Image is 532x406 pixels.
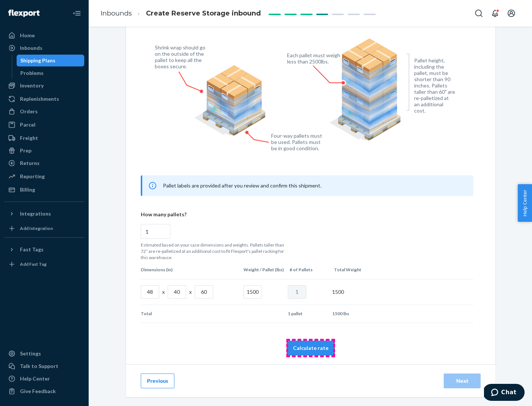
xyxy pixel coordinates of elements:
span: 1500 [332,289,344,295]
button: Close Navigation [69,6,84,21]
td: 1 pallet [285,305,329,323]
td: 1500 lbs [329,305,374,323]
div: Home [20,32,35,39]
div: Returns [20,159,40,167]
div: Freight [20,134,38,142]
a: Billing [4,184,84,196]
th: Total Weight [331,261,375,279]
a: Add Integration [4,223,84,234]
div: Reporting [20,173,45,180]
div: Inventory [20,82,44,89]
button: Open notifications [488,6,502,21]
div: Billing [20,186,35,193]
a: Help Center [4,373,84,385]
div: Inbounds [20,44,42,52]
span: Create Reserve Storage inbound [146,9,261,17]
th: Weight / Pallet (lbs) [241,261,287,279]
div: Next [450,377,474,385]
div: Problems [20,69,44,77]
div: Prep [20,147,31,154]
a: Problems [17,67,85,79]
button: Give Feedback [4,385,84,397]
a: Returns [4,157,84,169]
a: Replenishments [4,93,84,105]
figcaption: Each pallet must weigh less than 2500lbs. [287,52,342,65]
figcaption: Four-way pallets must be used. Pallets must be in good condition. [271,133,323,151]
div: Add Integration [20,225,53,231]
button: Fast Tags [4,244,84,255]
div: Parcel [20,121,35,128]
figcaption: Shrink wrap should go on the outside of the pallet to keep all the boxes secure. [155,44,210,69]
div: Orders [20,108,38,115]
a: Inbounds [4,42,84,54]
iframe: Opens a widget where you can chat to one of our agents [484,384,525,402]
th: Dimensions (in) [141,261,241,279]
td: Total [141,305,241,323]
button: Next [444,374,481,388]
a: Inventory [4,80,84,92]
ol: breadcrumbs [95,3,267,24]
button: Open Search Box [471,6,486,21]
a: Parcel [4,119,84,131]
div: Talk to Support [20,362,58,370]
button: Open account menu [504,6,519,21]
th: # of Pallets [287,261,331,279]
a: Add Fast Tag [4,258,84,270]
a: Prep [4,145,84,156]
button: Talk to Support [4,360,84,372]
div: Help Center [20,375,50,382]
div: Give Feedback [20,388,56,395]
p: x [189,288,192,296]
a: Freight [4,132,84,144]
button: Help Center [518,184,532,222]
div: Fast Tags [20,246,44,253]
div: Shipping Plans [20,57,55,64]
a: Home [4,30,84,41]
figcaption: Pallet height, including the pallet, must be shorter than 90 inches. Pallets taller than 60" are ... [414,57,455,114]
button: Calculate rate [287,341,335,355]
p: x [162,288,165,296]
button: Integrations [4,208,84,220]
div: Add Fast Tag [20,261,47,267]
a: Orders [4,106,84,117]
p: How many pallets? [141,211,473,218]
a: Settings [4,348,84,359]
span: Pallet labels are provided after you review and confirm this shipment. [163,182,321,189]
a: Inbounds [100,9,132,17]
div: Settings [20,350,41,357]
img: Flexport logo [8,10,40,17]
button: Previous [141,374,174,388]
div: Replenishments [20,95,59,103]
div: Integrations [20,210,51,217]
a: Reporting [4,171,84,182]
a: Shipping Plans [17,55,85,66]
p: Estimated based on your case dimensions and weights. Pallets taller than 72” are re-palletized at... [141,242,289,261]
